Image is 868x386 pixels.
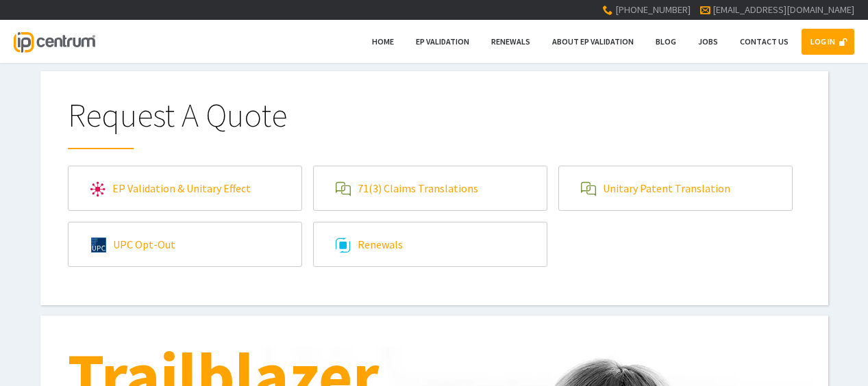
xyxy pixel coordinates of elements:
[363,29,403,55] a: Home
[647,29,685,55] a: Blog
[491,36,530,47] span: Renewals
[543,29,643,55] a: About EP Validation
[91,237,106,253] img: upc.svg
[314,166,547,210] a: 71(3) Claims Translations
[615,3,691,16] span: [PHONE_NUMBER]
[314,222,547,266] a: Renewals
[69,166,301,210] a: EP Validation & Unitary Effect
[689,29,727,55] a: Jobs
[482,29,539,55] a: Renewals
[656,36,676,47] span: Blog
[14,20,95,63] a: IP Centrum
[802,29,854,55] a: LOG IN
[712,3,854,16] a: [EMAIL_ADDRESS][DOMAIN_NAME]
[416,36,469,47] span: EP Validation
[68,99,801,149] h1: Request A Quote
[731,29,797,55] a: Contact Us
[372,36,394,47] span: Home
[559,166,792,210] a: Unitary Patent Translation
[69,222,301,266] a: UPC Opt-Out
[740,36,789,47] span: Contact Us
[552,36,634,47] span: About EP Validation
[407,29,478,55] a: EP Validation
[698,36,718,47] span: Jobs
